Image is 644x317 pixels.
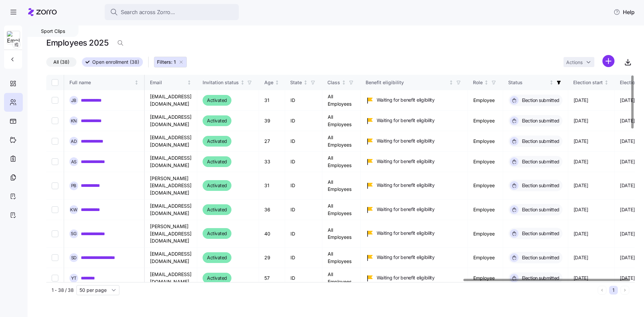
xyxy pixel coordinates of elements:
[285,111,322,131] td: ID
[322,90,361,111] td: All Employees
[240,80,245,85] div: Not sorted
[145,75,197,90] th: EmailNot sorted
[52,275,58,281] input: Select record 9
[207,117,227,125] span: Activated
[71,159,77,164] span: A S
[259,200,285,220] td: 36
[69,79,133,86] div: Full name
[145,268,197,288] td: [EMAIL_ADDRESS][DOMAIN_NAME]
[207,274,227,282] span: Activated
[207,96,227,104] span: Activated
[377,138,435,144] span: Waiting for benefit eligibility
[620,182,635,189] span: [DATE]
[574,117,588,124] span: [DATE]
[134,80,139,85] div: Not sorted
[449,80,453,85] div: Not sorted
[52,230,58,237] input: Select record 7
[71,231,77,236] span: S G
[322,268,361,288] td: All Employees
[259,111,285,131] td: 39
[264,79,273,86] div: Age
[52,117,58,124] input: Select record 2
[468,111,503,131] td: Employee
[285,248,322,268] td: ID
[520,158,559,165] span: Election submitted
[207,206,227,214] span: Activated
[52,206,58,213] input: Select record 6
[598,286,606,295] button: Previous page
[503,75,568,90] th: StatusNot sorted
[28,25,78,37] div: Sport Clips
[207,158,227,166] span: Activated
[574,79,603,86] div: Election start
[303,80,308,85] div: Not sorted
[157,59,176,65] span: Filters: 1
[621,286,629,295] button: Next page
[207,181,227,190] span: Activated
[145,90,197,111] td: [EMAIL_ADDRESS][DOMAIN_NAME]
[64,75,145,90] th: Full nameNot sorted
[574,275,588,281] span: [DATE]
[613,8,635,16] span: Help
[207,137,227,145] span: Activated
[322,248,361,268] td: All Employees
[468,172,503,200] td: Employee
[322,75,361,90] th: ClassNot sorted
[520,117,559,124] span: Election submitted
[52,158,58,165] input: Select record 4
[154,57,187,67] button: Filters: 1
[197,75,259,90] th: Invitation statusNot sorted
[341,80,346,85] div: Not sorted
[52,79,58,86] input: Select all records
[377,230,435,236] span: Waiting for benefit eligibility
[520,182,559,189] span: Election submitted
[259,131,285,152] td: 27
[377,117,435,124] span: Waiting for benefit eligibility
[620,97,635,104] span: [DATE]
[145,172,197,200] td: [PERSON_NAME][EMAIL_ADDRESS][DOMAIN_NAME]
[620,138,635,145] span: [DATE]
[620,158,635,165] span: [DATE]
[620,275,635,281] span: [DATE]
[52,287,74,294] span: 1 - 38 / 38
[620,206,635,213] span: [DATE]
[377,158,435,165] span: Waiting for benefit eligibility
[145,248,197,268] td: [EMAIL_ADDRESS][DOMAIN_NAME]
[520,254,559,261] span: Election submitted
[285,152,322,172] td: ID
[71,276,77,280] span: Y T
[468,131,503,152] td: Employee
[468,90,503,111] td: Employee
[285,172,322,200] td: ID
[150,79,186,86] div: Email
[322,152,361,172] td: All Employees
[563,57,594,67] button: Actions
[377,97,435,103] span: Waiting for benefit eligibility
[52,182,58,189] input: Select record 5
[322,111,361,131] td: All Employees
[322,220,361,248] td: All Employees
[468,152,503,172] td: Employee
[574,254,588,261] span: [DATE]
[145,200,197,220] td: [EMAIL_ADDRESS][DOMAIN_NAME]
[377,254,435,261] span: Waiting for benefit eligibility
[259,172,285,200] td: 31
[187,80,192,85] div: Not sorted
[468,220,503,248] td: Employee
[145,152,197,172] td: [EMAIL_ADDRESS][DOMAIN_NAME]
[608,5,640,19] button: Help
[620,117,635,124] span: [DATE]
[468,75,503,90] th: RoleNot sorted
[259,75,285,90] th: AgeNot sorted
[285,220,322,248] td: ID
[549,80,554,85] div: Not sorted
[468,268,503,288] td: Employee
[468,200,503,220] td: Employee
[71,118,77,123] span: K N
[275,80,279,85] div: Not sorted
[520,230,559,237] span: Election submitted
[604,80,609,85] div: Not sorted
[473,79,483,86] div: Role
[520,275,559,281] span: Election submitted
[361,75,468,90] th: Benefit eligibilityNot sorted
